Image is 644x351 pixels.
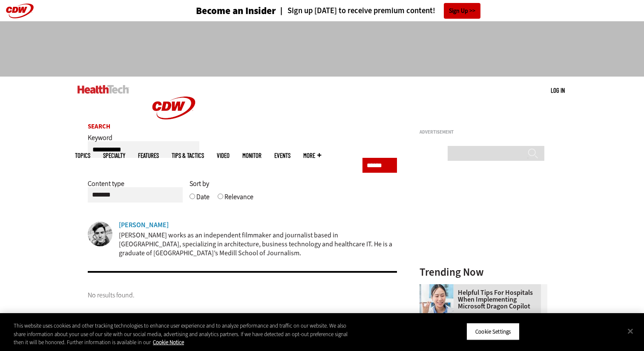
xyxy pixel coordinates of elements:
[217,152,230,159] a: Video
[420,267,547,277] h3: Trending Now
[88,179,124,194] label: Content type
[103,152,125,159] span: Specialty
[190,179,209,188] span: Sort by
[119,222,169,228] a: [PERSON_NAME]
[88,222,112,246] img: nathan eddy
[276,7,435,15] a: Sign up [DATE] to receive premium content!
[274,152,290,159] a: Events
[420,289,542,310] a: Helpful Tips for Hospitals When Implementing Microsoft Dragon Copilot
[420,284,454,318] img: Doctor using phone to dictate to tablet
[153,339,184,346] a: More information about your privacy
[78,85,129,94] img: Home
[164,6,276,16] a: Become an Insider
[196,6,276,16] h3: Become an Insider
[142,133,206,142] a: CDW
[420,138,547,244] iframe: advertisement
[138,152,159,159] a: Features
[621,322,640,340] button: Close
[142,77,206,140] img: Home
[172,152,204,159] a: Tips & Tactics
[14,322,354,347] div: This website uses cookies and other tracking technologies to enhance user experience and to analy...
[444,3,480,19] a: Sign Up
[466,322,520,340] button: Cookie Settings
[88,290,397,301] p: No results found.
[196,192,210,208] label: Date
[551,86,565,94] a: Log in
[75,152,90,159] span: Topics
[167,30,477,68] iframe: advertisement
[303,152,321,159] span: More
[551,86,565,95] div: User menu
[242,152,262,159] a: MonITor
[224,192,253,208] label: Relevance
[420,284,458,291] a: Doctor using phone to dictate to tablet
[119,231,397,257] p: [PERSON_NAME] works as an independent filmmaker and journalist based in [GEOGRAPHIC_DATA], specia...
